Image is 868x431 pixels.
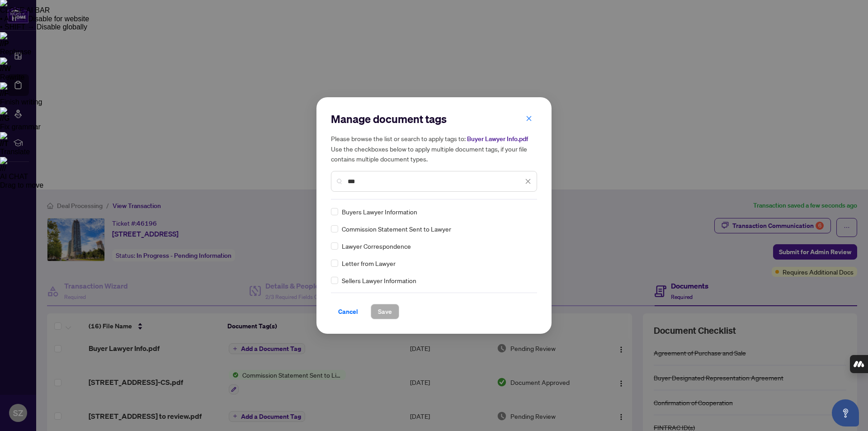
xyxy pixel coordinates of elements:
span: Lawyer Correspondence [342,241,411,251]
span: Letter from Lawyer [342,258,396,268]
button: Cancel [331,304,365,319]
button: Open asap [832,399,859,426]
span: Commission Statement Sent to Lawyer [342,224,451,234]
span: Buyers Lawyer Information [342,207,417,217]
button: Save [371,304,399,319]
span: Cancel [338,304,358,319]
span: Sellers Lawyer Information [342,275,416,285]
